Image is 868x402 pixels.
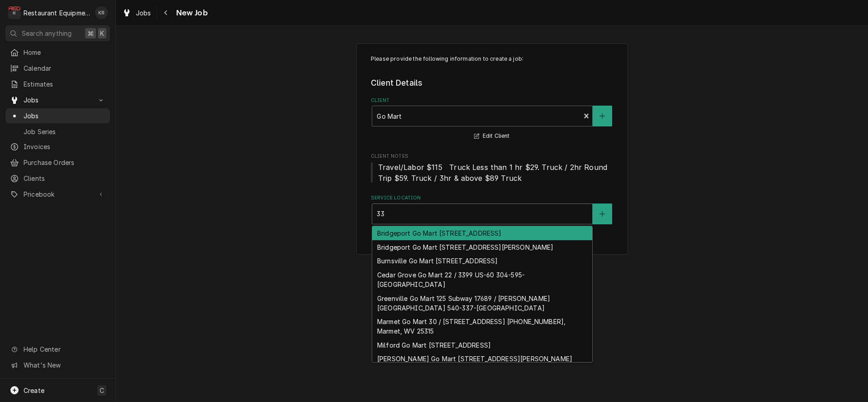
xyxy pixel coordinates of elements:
[24,360,105,370] span: What's New
[24,48,106,57] span: Home
[473,131,511,142] button: Edit Client
[372,254,592,268] div: Burnsville Go Mart [STREET_ADDRESS]
[24,111,106,121] span: Jobs
[5,155,110,170] a: Purchase Orders
[95,6,108,19] div: Kelli Robinette's Avatar
[100,386,104,395] span: C
[159,5,173,20] button: Navigate back
[24,95,92,105] span: Jobs
[24,387,44,394] span: Create
[24,79,106,89] span: Estimates
[24,189,92,199] span: Pricebook
[372,352,592,366] div: [PERSON_NAME] Go Mart [STREET_ADDRESS][PERSON_NAME]
[599,113,605,119] svg: Create New Client
[371,153,613,160] span: Client Notes
[372,315,592,338] div: Marmet Go Mart 30 / [STREET_ADDRESS] [PHONE_NUMBER], Marmet, WV 25315
[372,291,592,315] div: Greenville Go Mart 125 Subway 17689 / [PERSON_NAME][GEOGRAPHIC_DATA] 540-337-[GEOGRAPHIC_DATA]
[371,55,613,63] p: Please provide the following information to create a job:
[119,5,155,20] a: Jobs
[5,187,110,202] a: Go to Pricebook
[371,97,613,104] label: Client
[5,139,110,154] a: Invoices
[372,226,592,240] div: Bridgeport Go Mart [STREET_ADDRESS]
[24,8,90,18] div: Restaurant Equipment Diagnostics
[100,29,104,38] span: K
[593,203,612,224] button: Create New Location
[22,29,72,38] span: Search anything
[371,55,613,224] div: Job Create/Update Form
[372,268,592,291] div: Cedar Grove Go Mart 22 / 3399 US-60 304-595-[GEOGRAPHIC_DATA]
[173,7,208,19] span: New Job
[378,163,609,183] span: Travel/Labor $115 Truck Less than 1 hr $29. Truck / 2hr Round Trip $59. Truck / 3hr & above $89 T...
[24,63,106,73] span: Calendar
[5,124,110,139] a: Job Series
[136,8,151,18] span: Jobs
[5,358,110,373] a: Go to What's New
[5,171,110,186] a: Clients
[5,45,110,60] a: Home
[5,342,110,357] a: Go to Help Center
[371,153,613,183] div: Client Notes
[5,108,110,123] a: Jobs
[371,194,613,224] div: Service Location
[24,142,106,151] span: Invoices
[356,44,628,255] div: Job Create/Update
[5,92,110,107] a: Go to Jobs
[24,344,105,354] span: Help Center
[5,77,110,92] a: Estimates
[24,158,106,167] span: Purchase Orders
[371,162,613,184] span: Client Notes
[8,6,21,19] div: Restaurant Equipment Diagnostics's Avatar
[371,97,613,142] div: Client
[24,174,106,183] span: Clients
[372,338,592,352] div: Milford Go Mart [STREET_ADDRESS]
[87,29,94,38] span: ⌘
[371,194,613,202] label: Service Location
[599,211,605,217] svg: Create New Location
[5,61,110,76] a: Calendar
[95,6,108,19] div: KR
[8,6,21,19] div: R
[372,240,592,254] div: Bridgeport Go Mart [STREET_ADDRESS][PERSON_NAME]
[5,25,110,41] button: Search anything⌘K
[593,106,612,126] button: Create New Client
[371,77,613,89] legend: Client Details
[24,127,106,136] span: Job Series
